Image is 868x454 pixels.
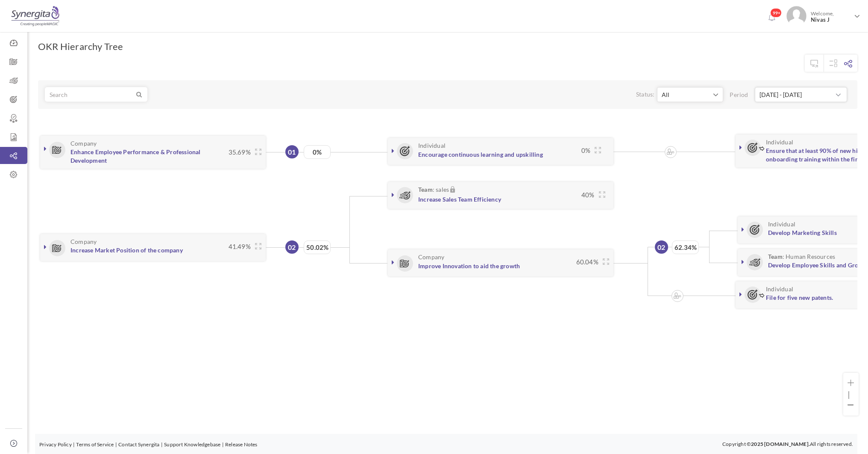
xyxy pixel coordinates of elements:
[783,3,864,28] a: Photo Welcome,Nivas J
[655,240,668,254] a: 02
[766,286,793,292] span: Individual
[572,258,598,266] span: 60.04%
[285,145,299,158] a: 01
[662,91,712,99] span: All
[636,90,654,99] label: Status:
[161,440,163,449] li: |
[418,196,501,203] a: Increase Sales Team Efficiency
[118,441,159,448] a: Contact Synergita
[288,148,296,156] span: 01
[672,240,699,254] span: 62.34%
[304,145,331,159] span: 0%
[70,238,97,245] span: Company
[768,221,795,227] span: Individual
[115,440,117,449] li: |
[768,253,783,260] b: Team
[73,440,75,449] li: |
[657,87,723,102] button: All
[806,6,853,27] span: Welcome,
[76,441,114,448] a: Terms of Service
[225,441,258,448] a: Release Notes
[418,186,433,193] b: Team
[770,8,782,18] span: 99+
[768,253,835,260] span: : Human Resources
[811,17,851,23] span: Nivas J
[418,151,543,158] a: Encourage continuous learning and upskilling
[751,441,810,447] b: 2025 [DOMAIN_NAME].
[70,246,183,254] a: Increase Market Position of the company
[766,139,793,145] span: Individual
[657,243,665,252] span: 02
[577,146,590,155] span: 0%
[224,242,251,251] span: 41.49%
[418,254,444,260] span: Company
[10,6,61,27] img: Logo
[765,11,779,25] a: Notifications
[70,140,97,146] span: Company
[304,240,331,254] span: 50.02%
[418,142,446,149] span: Individual
[418,262,520,269] a: Improve Innovation to aid the growth
[768,229,837,236] a: Develop Marketing Skills
[847,390,854,398] li: |
[164,441,220,448] a: Support Knowledgebase
[38,41,123,53] h1: OKR Hierarchy Tree
[722,440,853,448] p: Copyright © All rights reserved.
[288,243,296,252] span: 02
[766,294,833,301] a: File for five new patents.
[39,441,72,448] a: Privacy Policy
[224,148,251,156] span: 35.69%
[70,148,201,164] a: Enhance Employee Performance & Professional Development
[577,190,595,199] span: 40%
[667,149,674,155] img: Cascading image
[786,6,806,26] img: Photo
[730,91,753,99] span: Period
[45,88,135,101] input: Search
[418,186,455,194] span: : sales
[285,240,299,254] a: 02
[222,440,224,449] li: |
[674,293,681,299] img: Cascading image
